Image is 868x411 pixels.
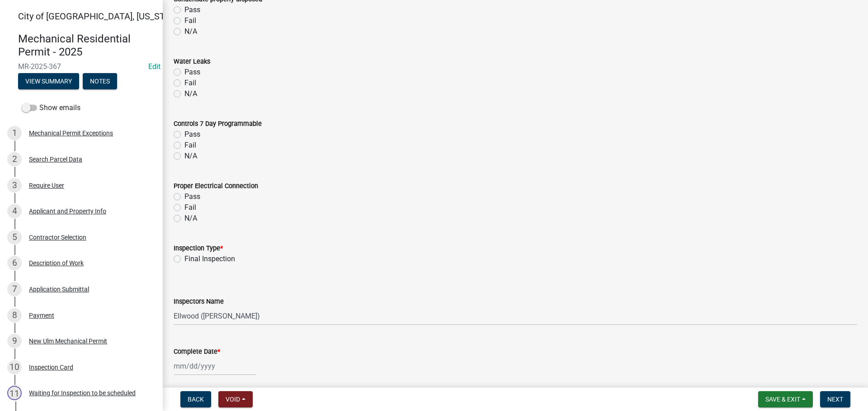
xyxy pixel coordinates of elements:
input: mm/dd/yyyy [174,357,256,375]
div: Require User [29,182,64,189]
div: 7 [7,282,22,296]
div: Mechanical Permit Exceptions [29,130,113,136]
label: N/A [184,151,197,162]
div: 10 [7,360,22,374]
span: MR-2025-367 [18,62,145,71]
a: Edit [148,62,160,71]
label: Fail [184,202,196,213]
label: Inspectors Name [174,299,224,305]
label: N/A [184,88,197,99]
div: Inspection Card [29,364,73,370]
wm-modal-confirm: Notes [83,78,117,85]
label: Complete Date [174,349,220,355]
label: Final Inspection [184,254,235,264]
label: Water Leaks [174,59,210,65]
button: View Summary [18,73,79,89]
div: 4 [7,204,22,218]
label: Inspection Type [174,245,223,252]
div: Description of Work [29,260,84,266]
label: Fail [184,78,196,88]
div: 2 [7,152,22,166]
label: Pass [184,191,200,202]
button: Next [820,391,850,407]
label: Pass [184,67,200,78]
span: City of [GEOGRAPHIC_DATA], [US_STATE] [18,11,183,22]
div: 1 [7,126,22,140]
div: 11 [7,386,22,400]
label: Pass [184,5,200,15]
div: 3 [7,178,22,193]
div: Payment [29,312,54,319]
label: Proper Electrical Connection [174,183,258,189]
label: N/A [184,26,197,37]
label: Fail [184,15,196,26]
button: Save & Exit [758,391,813,407]
h4: Mechanical Residential Permit - 2025 [18,32,156,59]
div: Waiting for Inspection to be scheduled [29,390,136,396]
span: Save & Exit [765,396,800,403]
label: Show emails [22,102,80,113]
div: Search Parcel Data [29,156,82,162]
span: Void [226,396,240,403]
div: Application Submittal [29,286,89,292]
div: 5 [7,230,22,245]
label: Controls 7 Day Programmable [174,121,262,127]
button: Back [180,391,211,407]
div: 8 [7,308,22,323]
div: Contractor Selection [29,234,86,240]
wm-modal-confirm: Edit Application Number [148,62,160,71]
label: Pass [184,129,200,140]
div: 6 [7,256,22,270]
label: Fail [184,140,196,151]
wm-modal-confirm: Summary [18,78,79,85]
button: Void [218,391,253,407]
div: Applicant and Property Info [29,208,106,214]
button: Notes [83,73,117,89]
span: Next [827,396,843,403]
div: New Ulm Mechanical Permit [29,338,107,344]
div: 9 [7,334,22,348]
span: Back [188,396,204,403]
label: N/A [184,213,197,224]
